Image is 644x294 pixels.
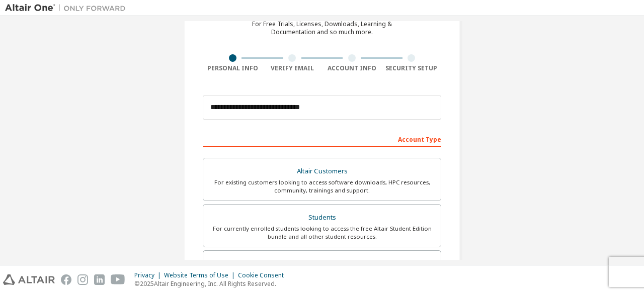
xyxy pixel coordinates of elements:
div: Account Type [203,131,441,147]
img: altair_logo.svg [3,274,55,285]
img: linkedin.svg [94,274,105,285]
img: instagram.svg [77,274,88,285]
img: facebook.svg [61,274,71,285]
div: Cookie Consent [238,271,290,279]
img: youtube.svg [111,274,125,285]
div: Students [209,211,435,225]
div: Verify Email [263,64,323,72]
div: For currently enrolled students looking to access the free Altair Student Edition bundle and all ... [209,225,435,241]
div: Altair Customers [209,164,435,178]
img: Altair One [5,3,131,13]
div: For existing customers looking to access software downloads, HPC resources, community, trainings ... [209,178,435,194]
div: Personal Info [203,64,263,72]
div: Security Setup [382,64,442,72]
div: Website Terms of Use [164,271,238,279]
div: Privacy [134,271,164,279]
div: For Free Trials, Licenses, Downloads, Learning & Documentation and so much more. [252,20,392,36]
div: Account Info [322,64,382,72]
div: Faculty [209,257,435,271]
p: © 2025 Altair Engineering, Inc. All Rights Reserved. [134,279,290,288]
